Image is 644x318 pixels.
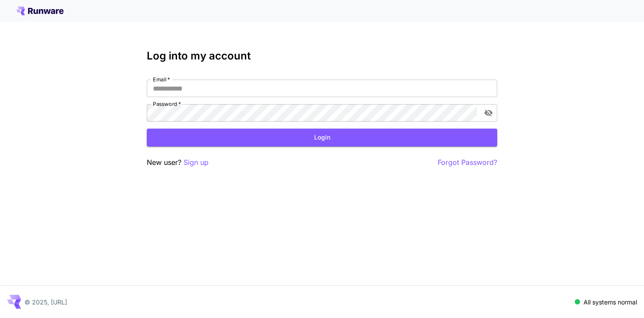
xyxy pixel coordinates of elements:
[25,297,67,307] p: © 2025, [URL]
[153,100,181,108] label: Password
[481,105,496,121] button: toggle password visibility
[438,157,497,168] button: Forgot Password?
[147,50,497,62] h3: Log into my account
[584,297,637,307] p: All systems normal
[184,157,209,168] button: Sign up
[147,129,497,147] button: Login
[147,157,209,168] p: New user?
[153,76,170,83] label: Email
